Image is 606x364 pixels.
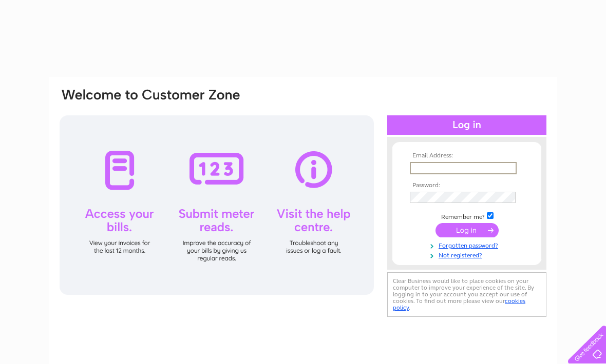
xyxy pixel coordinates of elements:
input: Submit [435,223,499,237]
a: Not registered? [410,250,526,259]
a: cookies policy [393,297,525,311]
a: Forgotten password? [410,240,526,250]
th: Password: [407,182,526,189]
div: Clear Business would like to place cookies on your computer to improve your experience of the sit... [387,272,546,317]
td: Remember me? [407,211,526,221]
th: Email Address: [407,152,526,159]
